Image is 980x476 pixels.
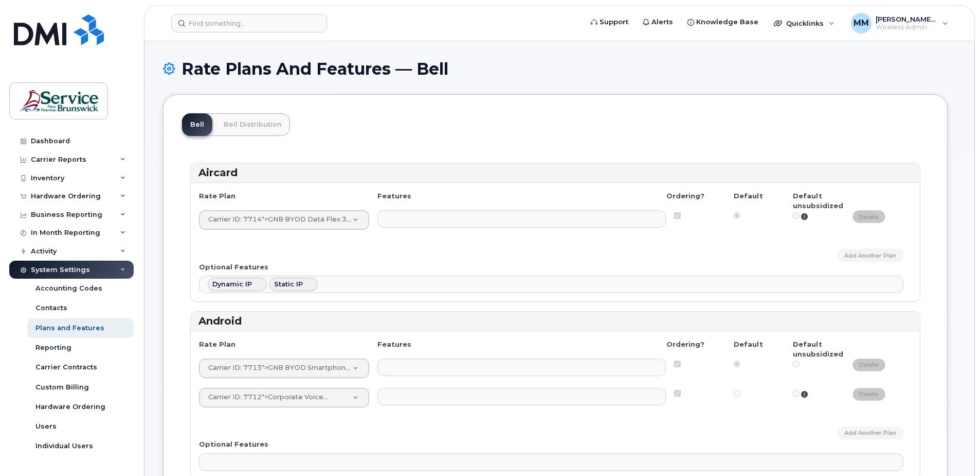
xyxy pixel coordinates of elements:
[323,392,373,403] span: Not Approved
[212,280,252,288] div: Dynamic IP
[793,192,843,210] strong: Default unsubsidized
[208,393,262,401] span: Corporate Voice <span class='badge badge-red'>Not Approved</span> <span class='badge' data-test=
[274,280,303,288] div: Static IP
[734,192,763,200] strong: Default
[852,359,886,371] a: delete
[666,340,704,348] strong: Ordering?
[377,340,411,348] strong: Features
[199,388,369,407] a: Carrier ID: 7712">Corporate VoiceNot Approved
[182,113,212,136] a: Bell
[199,262,268,272] label: Optional Features
[163,60,956,78] h1: Rate Plans And Features — Bell
[199,211,369,229] a: Carrier ID: 7714">GNB BYOD Data Flex 30D
[199,340,235,348] strong: Rate Plan
[199,192,235,200] strong: Rate Plan
[199,439,268,449] label: Optional Features
[202,392,353,403] span: ">Corporate Voice
[837,427,903,439] a: Add Another Plan
[377,192,411,200] strong: Features
[208,216,262,224] span: GNB BYOD Data Flex 30D <span class='badge badge-red'>Not Approved</span> <span class='badge' data...
[666,192,704,200] strong: Ordering?
[793,340,843,358] strong: Default unsubsidized
[852,210,886,223] a: delete
[215,113,290,136] a: Bell Distribution
[734,340,763,348] strong: Default
[198,314,912,328] h3: Android
[202,214,353,226] span: ">GNB BYOD Data Flex 30D
[198,166,912,180] h3: Aircard
[208,364,262,372] span: GNB BYOD Smartphone Flex 30D <span class='badge badge-red'>Not Approved</span> <span class='badge...
[837,249,903,262] a: Add Another Plan
[199,359,369,378] a: Carrier ID: 7713">GNB BYOD Smartphone Flex 30D
[852,388,886,401] a: delete
[202,363,353,374] span: ">GNB BYOD Smartphone Flex 30D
